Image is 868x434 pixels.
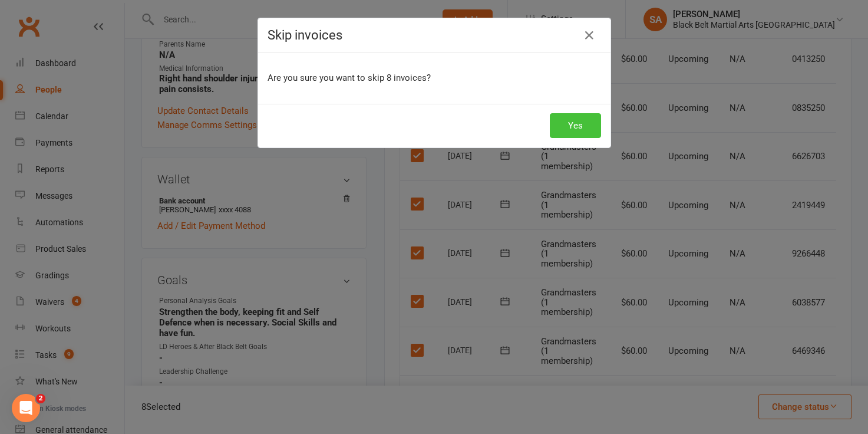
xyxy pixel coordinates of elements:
h4: Skip invoices [268,28,601,42]
iframe: Intercom live chat [12,394,40,422]
button: Yes [550,113,601,138]
span: Are you sure you want to skip 8 invoices? [268,73,431,83]
button: Close [580,26,599,45]
span: 2 [36,394,45,403]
